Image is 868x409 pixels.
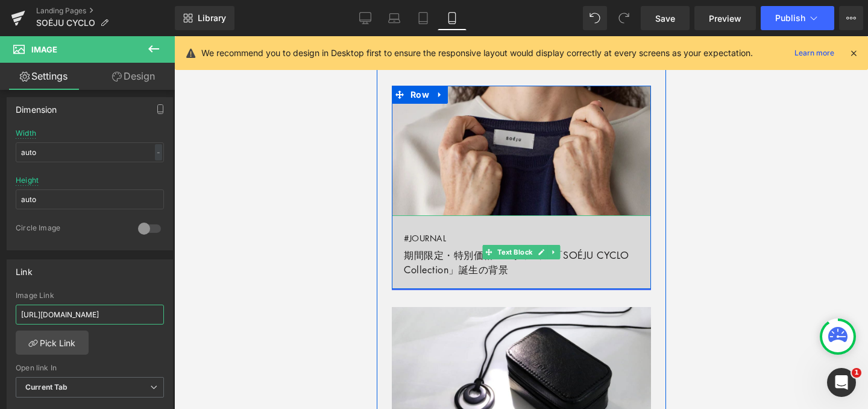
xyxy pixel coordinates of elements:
[16,305,164,325] input: https://your-shop.myshopify.com
[198,13,226,24] span: Library
[655,12,675,25] span: Save
[380,6,409,30] a: Laptop
[839,6,863,30] button: More
[175,6,234,30] a: New Library
[90,63,177,90] a: Design
[171,209,184,223] a: Expand / Collapse
[694,6,756,30] a: Preview
[409,6,438,30] a: Tablet
[36,6,175,16] a: Landing Pages
[827,368,856,397] iframe: Intercom live chat
[16,129,36,138] div: Width
[790,46,839,60] a: Learn more
[55,49,71,68] a: Expand / Collapse
[118,209,158,223] span: Text Block
[25,382,68,392] b: Current Tab
[31,49,55,68] span: Row
[16,176,39,185] div: Height
[775,13,805,23] span: Publish
[16,189,164,209] input: auto
[709,12,741,25] span: Preview
[36,18,95,28] span: SOÉJU CYCLO
[16,260,33,277] div: Link
[16,364,164,372] div: Open link In
[27,195,69,208] span: #JOURNAL
[31,45,57,54] span: Image
[612,6,636,30] button: Redo
[16,331,89,355] a: Pick Link
[852,368,861,378] span: 1
[155,144,162,160] div: -
[438,6,467,30] a: Mobile
[583,6,607,30] button: Undo
[16,291,164,300] div: Image Link
[761,6,834,30] button: Publish
[16,142,164,162] input: auto
[351,6,380,30] a: Desktop
[16,98,57,115] div: Dimension
[201,46,753,60] p: We recommend you to design in Desktop first to ensure the responsive layout would display correct...
[16,223,126,236] div: Circle Image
